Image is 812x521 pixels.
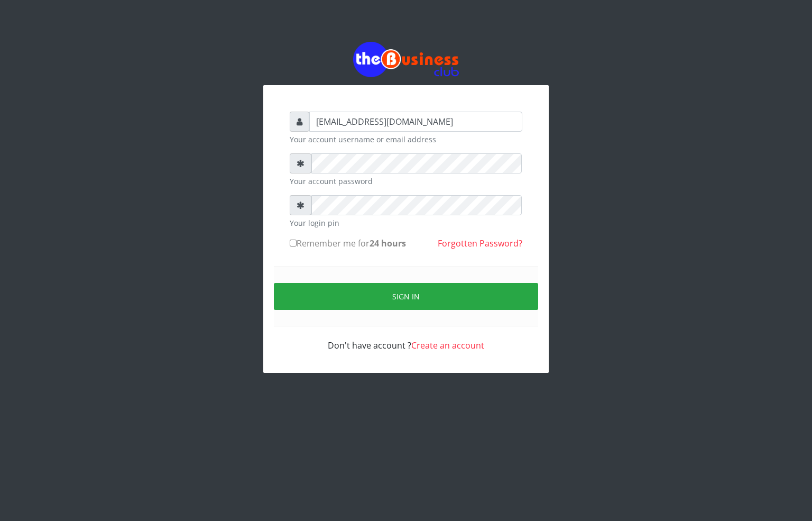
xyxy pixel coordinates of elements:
[370,237,406,249] b: 24 hours
[290,240,297,246] input: Remember me for24 hours
[411,340,484,351] a: Create an account
[290,134,522,145] small: Your account username or email address
[309,112,522,132] input: Username or email address
[290,176,522,187] small: Your account password
[274,283,538,310] button: Sign in
[290,217,522,228] small: Your login pin
[438,237,522,249] a: Forgotten Password?
[290,237,406,250] label: Remember me for
[290,326,522,352] div: Don't have account ?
